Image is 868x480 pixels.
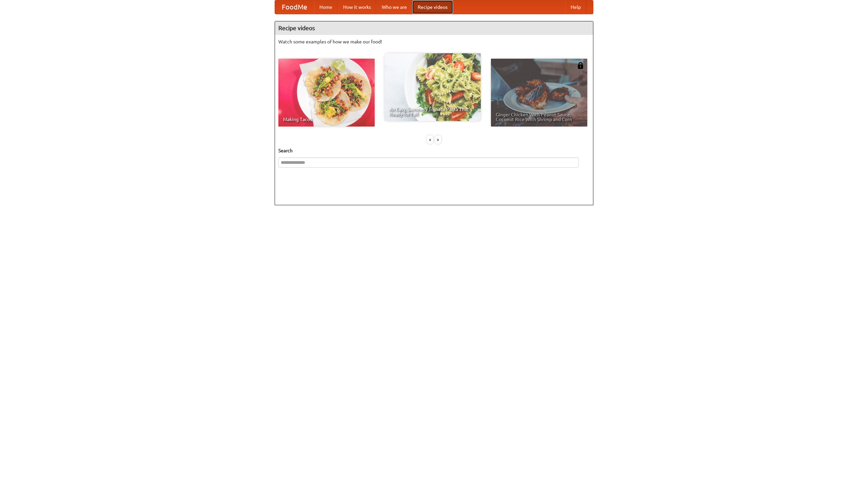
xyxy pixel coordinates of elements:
span: Making Tacos [283,117,370,122]
h4: Recipe videos [275,21,593,35]
h5: Search [278,147,590,154]
a: Home [314,0,338,14]
span: An Easy, Summery Tomato Pasta That's Ready for Fall [389,107,476,116]
div: » [435,135,441,144]
img: 483408.png [577,62,584,69]
a: Recipe videos [412,0,453,14]
p: Watch some examples of how we make our food! [278,38,590,45]
div: « [427,135,433,144]
a: Making Tacos [278,59,375,127]
a: FoodMe [275,0,314,14]
a: Help [565,0,586,14]
a: How it works [338,0,376,14]
a: An Easy, Summery Tomato Pasta That's Ready for Fall [384,53,481,121]
a: Who we are [376,0,412,14]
